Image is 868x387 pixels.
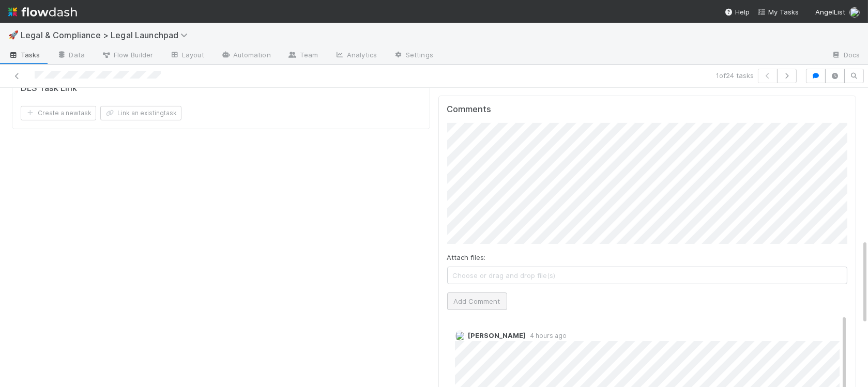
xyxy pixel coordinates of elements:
span: 1 of 24 tasks [716,70,754,81]
label: Attach files: [447,252,486,262]
span: 🚀 [8,30,19,39]
a: Data [49,48,93,64]
img: logo-inverted-e16ddd16eac7371096b0.svg [8,3,77,21]
span: [PERSON_NAME] [468,331,526,339]
span: Choose or drag and drop file(s) [448,267,847,284]
a: My Tasks [758,7,799,17]
h5: Comments [447,104,848,115]
a: Settings [385,48,441,64]
img: avatar_6db445ce-3f56-49af-8247-57cf2b85f45b.png [455,331,465,341]
a: Team [279,48,326,64]
span: Flow Builder [101,50,153,60]
img: avatar_b5be9b1b-4537-4870-b8e7-50cc2287641b.png [849,7,860,18]
a: Automation [212,48,279,64]
a: Analytics [326,48,385,64]
button: Create a newtask [21,106,96,120]
span: Tasks [8,50,40,60]
a: Docs [823,48,868,64]
a: Layout [161,48,212,64]
span: Legal & Compliance > Legal Launchpad [21,30,193,40]
button: Add Comment [447,292,507,310]
div: Help [725,7,750,17]
span: AngelList [815,8,845,16]
span: My Tasks [758,8,799,16]
a: Flow Builder [93,48,161,64]
h5: DLS Task Link [21,83,77,94]
button: Link an existingtask [100,106,181,120]
span: 4 hours ago [526,332,567,339]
